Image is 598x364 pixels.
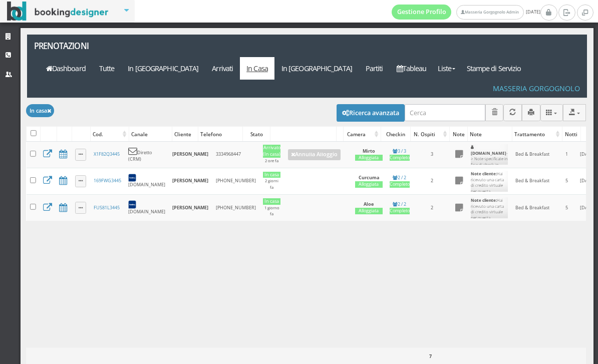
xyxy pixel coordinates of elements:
[337,104,405,121] button: Ricerca avanzata
[212,194,259,221] td: [PHONE_NUMBER]
[212,168,259,194] td: [PHONE_NUMBER]
[355,181,383,188] div: Alloggiata
[274,57,359,80] a: In [GEOGRAPHIC_DATA]
[512,168,558,194] td: Bed & Breakfast
[94,177,121,184] a: 169FWG3445
[198,127,242,141] div: Telefono
[413,194,451,221] td: 2
[264,205,279,217] small: 1 giorno fa
[172,177,208,184] b: [PERSON_NAME]
[212,141,259,168] td: 3334968447
[172,127,198,141] div: Cliente
[512,141,558,168] td: Bed & Breakfast
[471,171,508,217] div: Hai ricevuto una carta di credito virtuale per questa prenotazione.Puoi effettuare l'addebito a p...
[355,208,383,214] div: Alloggiata
[392,5,540,20] span: [DATE]
[558,194,575,221] td: 5
[390,208,410,214] div: Completo
[562,127,580,141] div: Notti
[512,194,558,221] td: Bed & Breakfast
[558,168,575,194] td: 5
[493,84,580,93] h4: Masseria Gorgognolo
[471,144,508,185] div: -> Note specificate in fase di check-in online: Richiesta di culla per bambino di 23 mesi
[7,2,109,21] img: BookingDesigner.com
[128,200,136,208] img: 7STAjs-WNfZHmYllyLag4gdhmHm8JrbmzVrznejwAeLEbpu0yDt-GlJaDipzXAZBN18=w300
[413,141,451,168] td: 3
[243,127,270,141] div: Stato
[471,197,508,261] div: Hai ricevuto una carta di credito virtuale per questa prenotazione.Puoi effettuare l'addebito a p...
[240,57,275,80] a: In Casa
[265,178,278,190] small: 2 giorni fa
[390,201,410,214] a: 2 / 2Completo
[263,172,280,178] div: In casa
[413,168,451,194] td: 2
[39,57,92,80] a: Dashboard
[450,127,467,141] div: Note
[471,171,497,176] b: Note cliente:
[390,155,410,161] div: Completo
[205,57,240,80] a: Arrivati
[363,148,375,154] b: Mirto
[558,141,575,168] td: 1
[125,168,169,194] td: [DOMAIN_NAME]
[172,151,208,157] b: [PERSON_NAME]
[468,127,511,141] div: Note
[460,57,528,80] a: Stampe di Servizio
[390,174,410,188] a: 2 / 2Completo
[27,35,131,57] a: Prenotazioni
[390,181,410,188] div: Completo
[91,127,129,141] div: Cod.
[172,204,208,211] b: [PERSON_NAME]
[263,198,280,205] div: In casa
[355,155,383,161] div: Alloggiata
[26,104,54,117] button: In casa
[359,174,379,181] b: Curcuma
[92,57,121,80] a: Tutte
[390,148,410,161] a: 3 / 3Completo
[429,353,432,359] b: 7
[405,104,485,121] input: Cerca
[503,104,522,121] button: Aggiorna
[471,144,506,156] b: [DOMAIN_NAME]
[381,127,410,141] div: Checkin
[94,204,120,211] a: FUS81L3445
[288,149,341,160] a: Annulla Alloggio
[125,194,169,221] td: [DOMAIN_NAME]
[411,127,449,141] div: N. Ospiti
[364,201,374,207] b: Aloe
[121,57,205,80] a: In [GEOGRAPHIC_DATA]
[471,197,497,203] b: Note cliente:
[344,127,380,141] div: Camera
[563,104,586,121] button: Export
[512,127,562,141] div: Trattamento
[456,5,523,20] a: Masseria Gorgognolo Admin
[125,141,169,168] td: Diretto (CRM)
[433,57,460,80] a: Liste
[128,174,136,182] img: 7STAjs-WNfZHmYllyLag4gdhmHm8JrbmzVrznejwAeLEbpu0yDt-GlJaDipzXAZBN18=w300
[359,57,390,80] a: Partiti
[129,127,172,141] div: Canale
[392,5,452,20] a: Gestione Profilo
[390,57,433,80] a: Tableau
[94,151,120,157] a: X1F82Q3445
[265,158,278,163] small: 2 ore fa
[263,145,280,158] div: Arrivato (In casa)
